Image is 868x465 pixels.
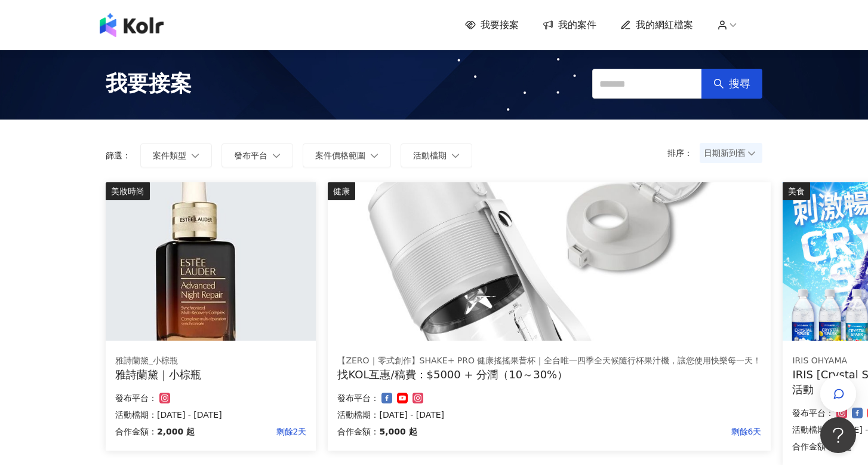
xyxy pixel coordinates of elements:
[153,151,186,160] span: 案件類型
[704,144,758,162] span: 日期新到舊
[234,151,267,160] span: 發布平台
[115,391,157,405] p: 發布平台：
[106,151,131,160] p: 篩選：
[337,391,379,405] p: 發布平台：
[636,19,693,32] span: 我的網紅檔案
[195,424,306,439] p: 剩餘2天
[115,408,306,422] p: 活動檔期：[DATE] - [DATE]
[465,19,519,32] a: 我要接案
[337,424,379,439] p: 合作金額：
[328,182,355,200] div: 健康
[315,151,365,160] span: 案件價格範圍
[413,151,447,160] span: 活動檔期
[337,367,761,382] div: 找KOL互惠/稿費：$5000 + 分潤（10～30%）
[115,367,306,382] div: 雅詩蘭黛｜小棕瓶
[417,424,762,439] p: 剩餘6天
[481,19,519,32] span: 我要接案
[337,355,761,367] div: 【ZERO｜零式創作】SHAKE+ PRO 健康搖搖果昔杯｜全台唯一四季全天候隨行杯果汁機，讓您使用快樂每一天！
[783,182,810,200] div: 美食
[303,143,391,167] button: 案件價格範圍
[379,424,417,439] p: 5,000 起
[713,78,724,89] span: search
[140,143,212,167] button: 案件類型
[667,148,700,158] p: 排序：
[106,182,150,200] div: 美妝時尚
[115,424,157,439] p: 合作金額：
[100,13,164,37] img: logo
[701,69,762,99] button: 搜尋
[820,417,856,453] iframe: Help Scout Beacon - Open
[106,69,192,99] span: 我要接案
[115,355,306,367] div: 雅詩蘭黛_小棕瓶
[328,182,771,341] img: 【ZERO｜零式創作】SHAKE+ pro 健康搖搖果昔杯｜全台唯一四季全天候隨行杯果汁機，讓您使用快樂每一天！
[558,19,596,32] span: 我的案件
[401,143,472,167] button: 活動檔期
[792,406,834,420] p: 發布平台：
[543,19,596,32] a: 我的案件
[106,182,316,341] img: 雅詩蘭黛｜小棕瓶
[221,143,293,167] button: 發布平台
[157,424,195,439] p: 2,000 起
[620,19,693,32] a: 我的網紅檔案
[337,408,761,422] p: 活動檔期：[DATE] - [DATE]
[729,77,750,90] span: 搜尋
[792,439,834,454] p: 合作金額：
